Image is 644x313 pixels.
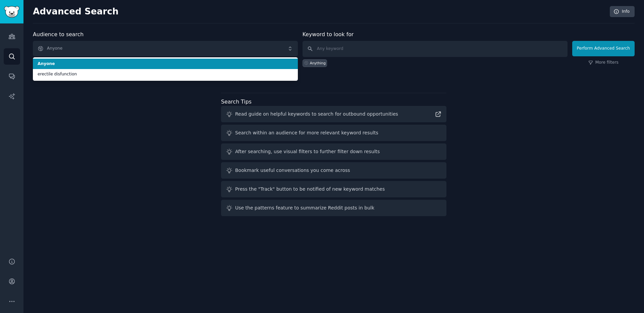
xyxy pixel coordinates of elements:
[33,6,606,17] h2: Advanced Search
[33,57,298,81] ul: Anyone
[235,186,385,193] div: Press the "Track" button to be notified of new keyword matches
[235,111,398,118] div: Read guide on helpful keywords to search for outbound opportunities
[33,31,84,38] label: Audience to search
[588,60,619,66] a: More filters
[610,6,635,17] a: Info
[38,61,293,67] span: Anyone
[38,71,293,77] span: erectile disfunction
[310,61,326,65] div: Anything
[303,41,568,57] input: Any keyword
[235,167,350,174] div: Bookmark useful conversations you come across
[572,41,635,56] button: Perform Advanced Search
[33,41,298,56] button: Anyone
[235,129,378,136] div: Search within an audience for more relevant keyword results
[4,6,19,18] img: GummySearch logo
[235,204,374,211] div: Use the patterns feature to summarize Reddit posts in bulk
[303,31,354,38] label: Keyword to look for
[221,99,252,105] label: Search Tips
[235,148,380,155] div: After searching, use visual filters to further filter down results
